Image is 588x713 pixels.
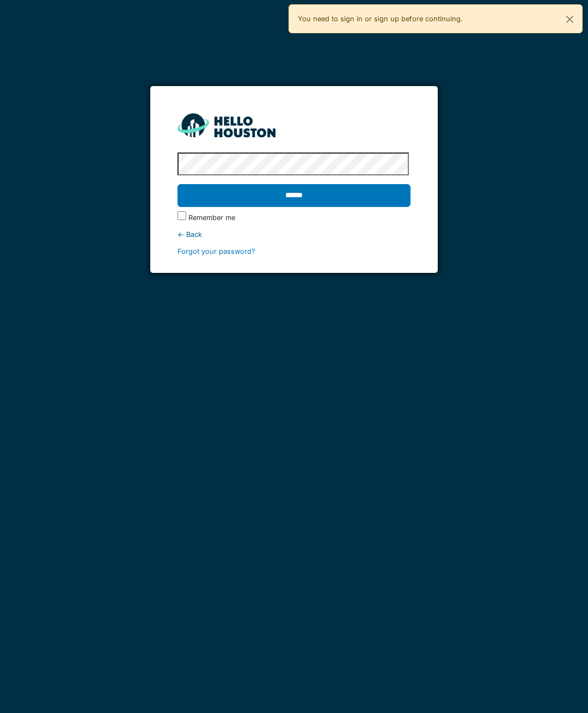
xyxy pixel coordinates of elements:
[177,247,255,255] a: Forgot your password?
[188,212,235,223] label: Remember me
[289,4,583,33] div: You need to sign in or sign up before continuing.
[177,113,275,137] img: HH_line-BYnF2_Hg.png
[177,229,410,240] div: ← Back
[558,5,582,34] button: Close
